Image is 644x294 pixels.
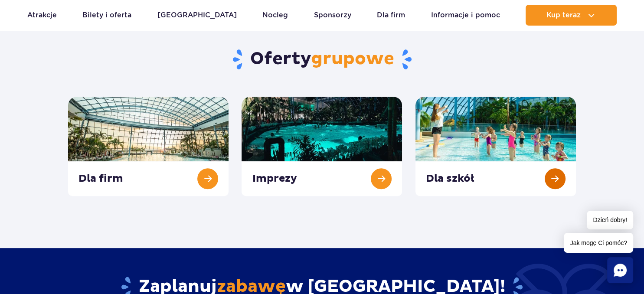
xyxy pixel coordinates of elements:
[311,48,394,70] span: grupowe
[587,211,633,229] span: Dzień dobry!
[68,48,576,71] h2: Oferty
[82,5,131,26] a: Bilety i oferta
[377,5,405,26] a: Dla firm
[157,5,237,26] a: [GEOGRAPHIC_DATA]
[27,5,57,26] a: Atrakcje
[526,5,617,26] button: Kup teraz
[262,5,288,26] a: Nocleg
[431,5,500,26] a: Informacje i pomoc
[564,233,633,253] span: Jak mogę Ci pomóc?
[314,5,351,26] a: Sponsorzy
[546,11,581,19] span: Kup teraz
[607,257,633,283] div: Chat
